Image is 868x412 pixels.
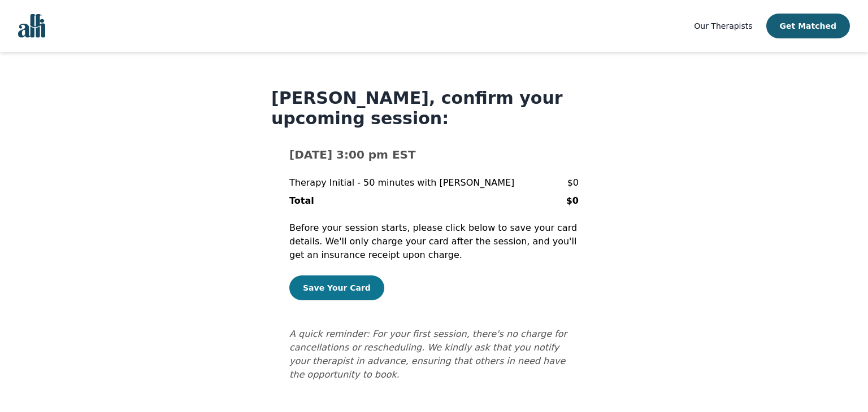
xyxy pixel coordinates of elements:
button: Get Matched [766,14,850,38]
h1: [PERSON_NAME], confirm your upcoming session: [271,88,597,129]
p: Before your session starts, please click below to save your card details. We'll only charge your ... [289,221,579,262]
b: Total [289,195,314,206]
a: Our Therapists [694,19,752,33]
span: Our Therapists [694,21,752,30]
img: alli logo [18,14,45,38]
b: [DATE] 3:00 pm EST [289,148,416,161]
p: $0 [567,176,579,190]
button: Save Your Card [289,275,384,300]
i: A quick reminder: For your first session, there's no charge for cancellations or rescheduling. We... [289,328,567,380]
p: Therapy Initial - 50 minutes with [PERSON_NAME] [289,176,514,190]
b: $0 [566,195,579,206]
